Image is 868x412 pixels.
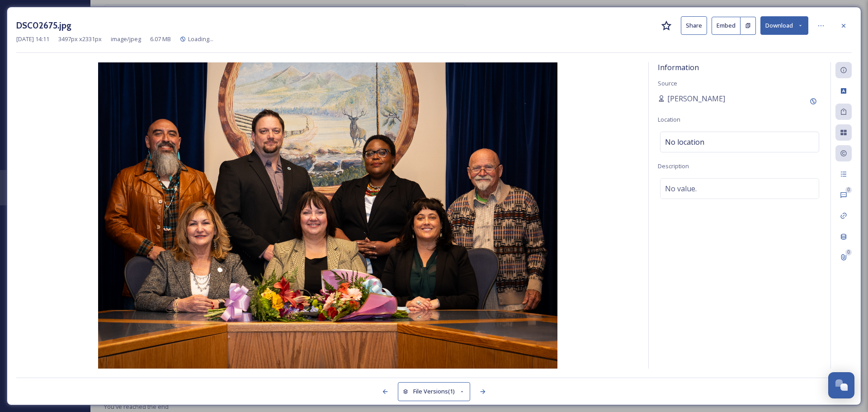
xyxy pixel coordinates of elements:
span: 6.07 MB [150,35,171,43]
span: 3497 px x 2331 px [58,35,102,43]
span: No location [665,137,704,147]
button: Embed [712,17,741,35]
span: image/jpeg [111,35,141,43]
button: Open Chat [828,372,854,398]
h3: DSC02675.jpg [16,19,71,32]
button: File Versions(1) [398,382,470,401]
div: 0 [845,249,852,256]
span: Location [658,115,680,123]
span: Source [658,79,677,87]
span: Loading... [188,35,213,43]
div: 0 [845,187,852,193]
button: Share [681,16,707,35]
button: Download [760,16,808,35]
span: No value. [665,183,697,194]
span: [DATE] 14:11 [16,35,49,43]
span: Description [658,162,689,170]
img: DSC02675.jpg [16,62,639,369]
span: [PERSON_NAME] [667,93,725,104]
span: Information [658,62,699,72]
